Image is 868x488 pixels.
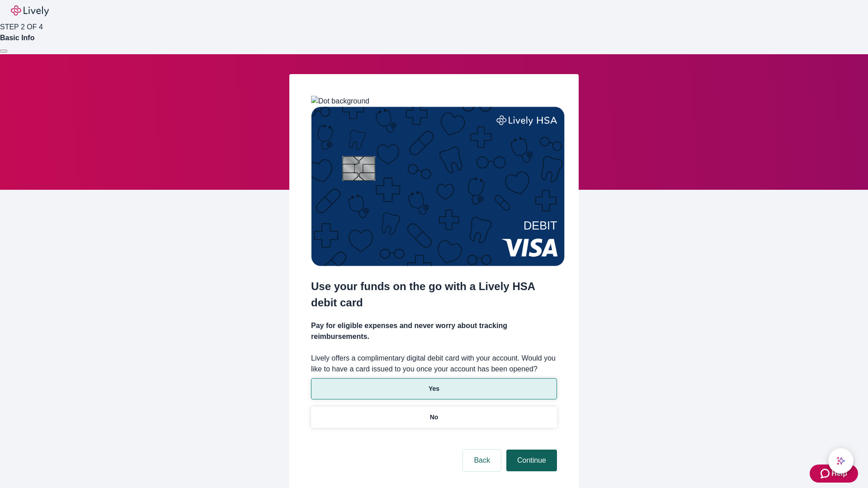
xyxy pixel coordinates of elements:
button: Continue [506,450,557,471]
button: chat [828,448,854,474]
p: Yes [429,384,439,394]
button: No [311,407,557,428]
label: Lively offers a complimentary digital debit card with your account. Would you like to have a card... [311,353,557,375]
svg: Lively AI Assistant [836,456,845,465]
img: Lively [11,5,49,16]
img: Dot background [311,96,369,107]
h4: Pay for eligible expenses and never worry about tracking reimbursements. [311,320,557,342]
img: Debit card [311,107,565,266]
span: Help [831,468,847,479]
p: No [430,413,439,422]
h2: Use your funds on the go with a Lively HSA debit card [311,278,557,311]
button: Yes [311,378,557,399]
button: Back [463,450,501,471]
svg: Zendesk support icon [821,468,831,479]
button: Zendesk support iconHelp [810,465,858,483]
